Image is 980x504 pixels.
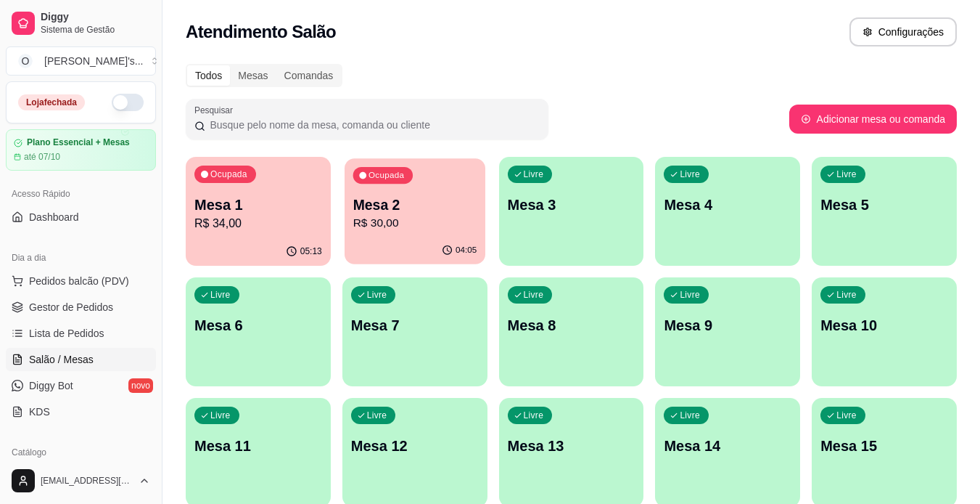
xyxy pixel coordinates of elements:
a: Dashboard [6,206,156,229]
a: Plano Essencial + Mesasaté 07/10 [6,129,156,171]
article: Plano Essencial + Mesas [27,137,130,148]
button: LivreMesa 6 [186,277,331,386]
div: [PERSON_NAME]'s ... [44,54,143,68]
a: Lista de Pedidos [6,322,156,345]
p: Livre [367,289,387,301]
p: Mesa 8 [508,315,635,336]
p: 05:13 [300,245,322,257]
span: Salão / Mesas [29,352,94,367]
a: Gestor de Pedidos [6,296,156,319]
div: Todos [187,65,230,86]
p: Livre [524,289,544,301]
span: Pedidos balcão (PDV) [29,274,129,288]
p: Livre [836,168,857,180]
span: [EMAIL_ADDRESS][DOMAIN_NAME] [41,475,133,487]
button: LivreMesa 10 [812,277,957,386]
span: Dashboard [29,210,79,224]
p: Livre [524,168,544,180]
p: Mesa 13 [508,436,635,456]
button: OcupadaMesa 2R$ 30,0004:05 [345,158,485,264]
button: OcupadaMesa 1R$ 34,0005:13 [186,157,331,266]
p: Mesa 2 [353,195,477,215]
p: Ocupada [368,170,404,182]
button: Alterar Status [112,94,144,111]
div: Comandas [276,65,342,86]
p: Livre [680,410,700,421]
input: Pesquisar [205,118,540,132]
span: Sistema de Gestão [41,24,150,36]
p: Mesa 5 [820,195,948,215]
button: LivreMesa 7 [342,277,487,386]
p: Mesa 12 [351,436,479,456]
a: DiggySistema de Gestão [6,6,156,41]
p: Livre [680,168,700,180]
label: Pesquisar [194,104,238,116]
button: LivreMesa 9 [655,277,800,386]
a: Diggy Botnovo [6,374,156,397]
button: Adicionar mesa ou comanda [789,105,957,134]
p: Livre [210,410,231,421]
p: R$ 30,00 [353,215,477,232]
button: LivreMesa 4 [655,157,800,266]
button: LivreMesa 3 [499,157,644,266]
p: Livre [210,289,231,301]
a: Salão / Mesas [6,348,156,371]
p: 04:05 [456,245,477,256]
p: Mesa 9 [664,315,791,336]
button: Configurações [849,17,957,46]
p: Mesa 14 [664,436,791,456]
span: O [18,54,33,68]
p: Ocupada [210,168,247,180]
p: Mesa 15 [820,436,948,456]
article: até 07/10 [24,151,60,163]
p: Mesa 10 [820,315,948,336]
p: Livre [367,410,387,421]
p: Mesa 3 [508,195,635,215]
div: Acesso Rápido [6,182,156,206]
button: LivreMesa 5 [812,157,957,266]
p: Mesa 1 [194,195,322,215]
span: Diggy Bot [29,378,73,393]
p: Livre [680,289,700,301]
p: Mesa 4 [664,195,791,215]
div: Dia a dia [6,246,156,269]
h2: Atendimento Salão [186,20,336,44]
div: Mesas [230,65,276,86]
p: Mesa 6 [194,315,322,336]
span: KDS [29,405,50,419]
button: Select a team [6,46,156,76]
p: Livre [524,410,544,421]
span: Gestor de Pedidos [29,300,113,314]
a: KDS [6,400,156,423]
span: Lista de Pedidos [29,326,104,341]
div: Loja fechada [18,94,85,110]
button: Pedidos balcão (PDV) [6,269,156,293]
button: [EMAIL_ADDRESS][DOMAIN_NAME] [6,463,156,498]
p: Mesa 7 [351,315,479,336]
p: Livre [836,289,857,301]
button: LivreMesa 8 [499,277,644,386]
p: R$ 34,00 [194,215,322,232]
p: Mesa 11 [194,436,322,456]
div: Catálogo [6,441,156,464]
span: Diggy [41,11,150,24]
